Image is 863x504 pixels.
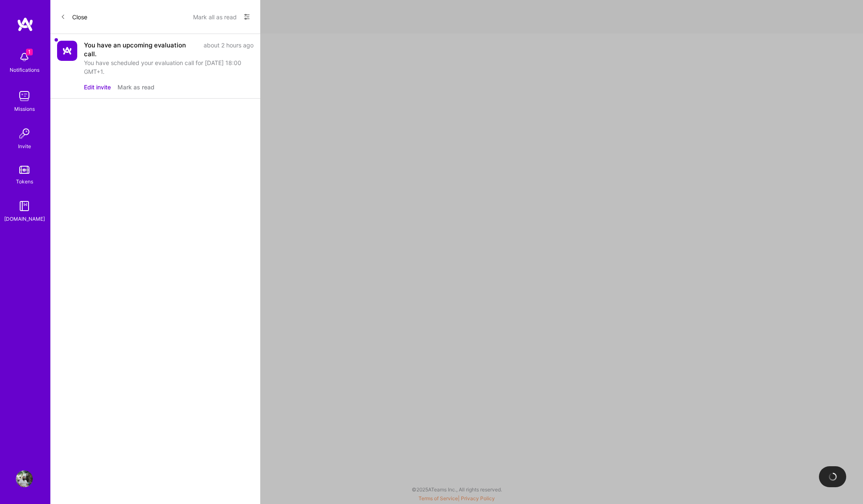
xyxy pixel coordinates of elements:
[57,41,77,61] img: Company Logo
[118,83,154,91] button: Mark as read
[60,10,87,24] button: Close
[16,125,33,142] img: Invite
[16,88,33,104] img: teamwork
[827,471,839,483] img: loading
[204,41,254,58] div: about 2 hours ago
[4,214,45,223] div: [DOMAIN_NAME]
[84,83,111,91] button: Edit invite
[84,58,254,76] div: You have scheduled your evaluation call for [DATE] 18:00 GMT+1.
[193,10,237,24] button: Mark all as read
[16,470,33,487] img: User Avatar
[18,142,31,151] div: Invite
[84,41,199,58] div: You have an upcoming evaluation call.
[19,166,29,174] img: tokens
[14,470,35,487] a: User Avatar
[14,104,35,113] div: Missions
[17,17,34,32] img: logo
[16,177,33,186] div: Tokens
[16,198,33,214] img: guide book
